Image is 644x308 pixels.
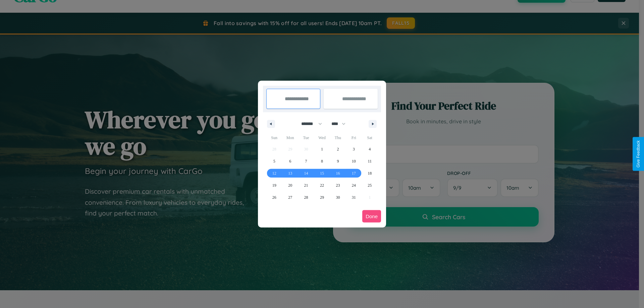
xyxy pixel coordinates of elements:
[362,210,381,223] button: Done
[362,155,378,167] button: 11
[321,155,323,167] span: 8
[298,191,314,203] button: 28
[298,155,314,167] button: 7
[282,167,298,179] button: 13
[346,167,362,179] button: 17
[272,167,276,179] span: 12
[362,167,378,179] button: 18
[368,179,372,191] span: 25
[266,191,282,203] button: 26
[346,143,362,155] button: 3
[266,167,282,179] button: 12
[362,132,378,143] span: Sat
[330,167,346,179] button: 16
[362,179,378,191] button: 25
[314,143,330,155] button: 1
[337,143,339,155] span: 2
[314,167,330,179] button: 15
[337,155,339,167] span: 9
[314,191,330,203] button: 29
[320,167,324,179] span: 15
[346,155,362,167] button: 10
[353,143,355,155] span: 3
[282,132,298,143] span: Mon
[346,132,362,143] span: Fri
[314,155,330,167] button: 8
[304,179,308,191] span: 21
[314,132,330,143] span: Wed
[346,191,362,203] button: 31
[352,167,356,179] span: 17
[304,191,308,203] span: 28
[266,155,282,167] button: 5
[288,179,292,191] span: 20
[305,155,307,167] span: 7
[321,143,323,155] span: 1
[336,167,340,179] span: 16
[314,179,330,191] button: 22
[330,179,346,191] button: 23
[320,191,324,203] span: 29
[368,155,372,167] span: 11
[273,155,275,167] span: 5
[330,155,346,167] button: 9
[320,179,324,191] span: 22
[288,191,292,203] span: 27
[369,143,371,155] span: 4
[352,191,356,203] span: 31
[272,179,276,191] span: 19
[298,167,314,179] button: 14
[282,191,298,203] button: 27
[282,155,298,167] button: 6
[289,155,291,167] span: 6
[362,143,378,155] button: 4
[266,179,282,191] button: 19
[336,191,340,203] span: 30
[330,132,346,143] span: Thu
[304,167,308,179] span: 14
[330,191,346,203] button: 30
[266,132,282,143] span: Sun
[636,140,641,168] div: Give Feedback
[272,191,276,203] span: 26
[288,167,292,179] span: 13
[352,179,356,191] span: 24
[336,179,340,191] span: 23
[282,179,298,191] button: 20
[368,167,372,179] span: 18
[330,143,346,155] button: 2
[346,179,362,191] button: 24
[298,132,314,143] span: Tue
[352,155,356,167] span: 10
[298,179,314,191] button: 21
